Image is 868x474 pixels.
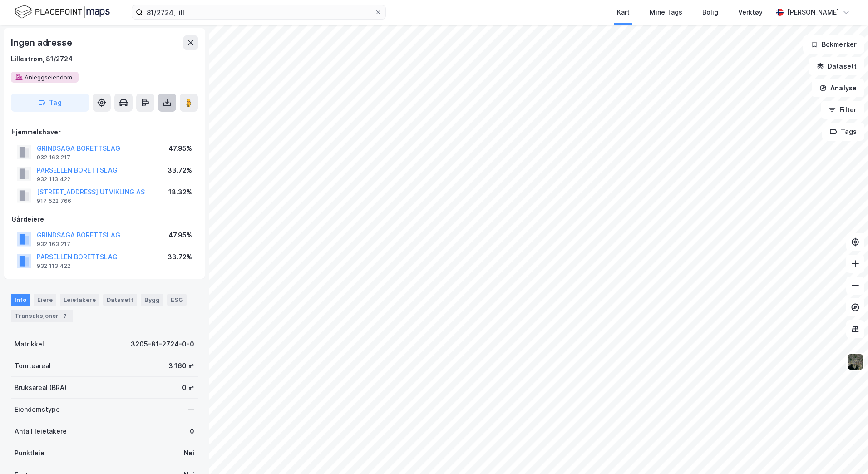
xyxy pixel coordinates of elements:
[847,353,864,370] img: 9k=
[190,426,194,437] div: 0
[650,7,682,18] div: Mine Tags
[188,404,194,415] div: —
[15,339,44,350] div: Matrikkel
[11,310,73,322] div: Transaksjoner
[823,430,868,474] iframe: Chat Widget
[37,154,70,161] div: 932 163 217
[131,339,194,350] div: 3205-81-2724-0-0
[15,360,51,371] div: Tomteareal
[184,448,194,459] div: Nei
[11,127,197,138] div: Hjemmelshaver
[617,7,630,18] div: Kart
[15,448,44,459] div: Punktleie
[168,230,192,241] div: 47.95%
[168,187,192,197] div: 18.32%
[34,294,56,306] div: Eiere
[11,35,74,50] div: Ingen adresse
[803,35,864,54] button: Bokmerker
[60,311,69,321] div: 7
[787,7,839,18] div: [PERSON_NAME]
[168,360,194,371] div: 3 160 ㎡
[821,101,864,119] button: Filter
[11,294,30,306] div: Info
[37,197,71,205] div: 917 522 766
[15,4,110,20] img: logo.f888ab2527a4732fd821a326f86c7f29.svg
[168,165,192,176] div: 33.72%
[11,94,89,112] button: Tag
[168,252,192,262] div: 33.72%
[15,382,67,393] div: Bruksareal (BRA)
[15,404,60,415] div: Eiendomstype
[11,214,197,225] div: Gårdeiere
[182,382,194,393] div: 0 ㎡
[702,7,718,18] div: Bolig
[11,54,73,64] div: Lillestrøm, 81/2724
[812,79,864,97] button: Analyse
[60,294,99,306] div: Leietakere
[143,5,375,19] input: Søk på adresse, matrikkel, gårdeiere, leietakere eller personer
[168,143,192,154] div: 47.95%
[738,7,763,18] div: Verktøy
[822,123,864,141] button: Tags
[37,176,70,183] div: 932 113 422
[15,426,67,437] div: Antall leietakere
[141,294,163,306] div: Bygg
[823,430,868,474] div: Kontrollprogram for chat
[167,294,187,306] div: ESG
[103,294,137,306] div: Datasett
[809,57,864,75] button: Datasett
[37,241,70,248] div: 932 163 217
[37,262,70,270] div: 932 113 422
